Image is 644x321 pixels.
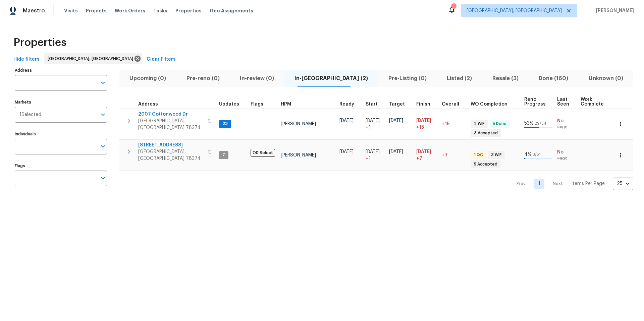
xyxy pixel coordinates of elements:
span: Listed (2) [441,74,478,83]
span: Upcoming (0) [123,74,172,83]
span: No [557,118,575,124]
span: Properties [175,7,202,14]
span: Finish [416,102,430,107]
span: [STREET_ADDRESS] [138,142,204,148]
span: [GEOGRAPHIC_DATA], [GEOGRAPHIC_DATA] [467,7,562,14]
span: [PERSON_NAME] [281,153,316,157]
span: 3 WIP [488,152,504,158]
span: 3 / 61 [533,152,541,156]
span: Flags [251,102,263,107]
span: [DATE] [339,149,354,154]
span: OD Select [251,149,275,157]
label: Address [15,68,107,72]
nav: Pagination Navigation [510,175,633,193]
span: No [557,149,575,155]
span: Hide filters [13,55,40,64]
button: Hide filters [11,53,42,66]
span: 29 / 54 [535,121,546,125]
button: Open [98,110,108,119]
span: Pre-reno (0) [180,74,226,83]
span: 2007 Cottonwood Dr [138,111,204,118]
td: 15 day(s) past target finish date [439,109,468,139]
span: Visits [64,7,78,14]
div: Target renovation project end date [389,102,411,107]
label: Flags [15,164,107,168]
span: ∞ ago [557,155,575,161]
td: Project started 1 days late [363,109,386,139]
span: ∞ ago [557,124,575,130]
span: +15 [442,122,449,126]
button: Open [98,174,108,183]
td: Project started 1 days late [363,140,386,171]
span: [DATE] [366,149,380,154]
span: Overall [442,102,459,107]
span: Unknown (0) [583,74,630,83]
span: Last Seen [557,97,569,107]
span: +15 [416,124,424,131]
span: [DATE] [416,149,431,154]
span: [GEOGRAPHIC_DATA], [GEOGRAPHIC_DATA] 78374 [138,118,204,131]
span: [GEOGRAPHIC_DATA], [GEOGRAPHIC_DATA] [48,55,136,62]
div: 1 [451,4,456,11]
span: Done (160) [533,74,575,83]
span: + 1 [366,124,371,131]
td: Scheduled to finish 7 day(s) late [414,140,439,171]
button: Clear Filters [144,53,178,66]
span: Pre-Listing (0) [382,74,433,83]
span: Target [389,102,405,107]
span: [DATE] [389,149,403,154]
span: Address [138,102,158,107]
td: 7 day(s) past target finish date [439,140,468,171]
div: Days past target finish date [442,102,465,107]
span: [DATE] [389,118,403,123]
span: [DATE] [339,118,354,123]
div: Projected renovation finish date [416,102,436,107]
span: [DATE] [416,118,431,123]
span: +7 [416,155,422,162]
span: Clear Filters [147,55,176,64]
span: 3 Accepted [471,130,500,136]
button: Open [98,142,108,151]
label: Markets [15,100,107,104]
span: 2 WIP [471,121,487,127]
span: Reno Progress [524,97,546,107]
span: [PERSON_NAME] [593,7,634,14]
span: [PERSON_NAME] [281,122,316,126]
a: Goto page 1 [534,179,544,189]
p: Items Per Page [571,180,605,187]
span: WO Completion [471,102,507,107]
td: Scheduled to finish 15 day(s) late [414,109,439,139]
span: 5 Accepted [471,162,500,167]
span: 4 % [524,152,532,157]
span: [DATE] [366,118,380,123]
span: 53 % [524,121,534,126]
div: Actual renovation start date [366,102,384,107]
span: In-review (0) [234,74,280,83]
span: 1 Selected [19,112,41,118]
span: Resale (3) [486,74,525,83]
span: Projects [86,7,107,14]
span: Maestro [23,7,45,14]
label: Individuals [15,132,107,136]
span: Tasks [153,8,167,13]
span: 7 [220,152,228,158]
div: [GEOGRAPHIC_DATA], [GEOGRAPHIC_DATA] [44,53,142,64]
span: 5 Done [490,121,509,127]
span: + 1 [366,155,371,162]
span: [GEOGRAPHIC_DATA], [GEOGRAPHIC_DATA] 78374 [138,148,204,162]
div: 25 [613,175,633,192]
button: Open [98,78,108,87]
span: Geo Assignments [210,7,253,14]
span: 1 QC [471,152,486,158]
span: Work Complete [581,97,604,107]
span: Updates [219,102,239,107]
span: HPM [281,102,291,107]
span: Properties [13,39,66,46]
span: Start [366,102,378,107]
span: +7 [442,153,448,157]
span: 23 [220,121,230,127]
span: Work Orders [115,7,145,14]
div: Earliest renovation start date (first business day after COE or Checkout) [339,102,360,107]
span: In-[GEOGRAPHIC_DATA] (2) [288,74,374,83]
span: Ready [339,102,354,107]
